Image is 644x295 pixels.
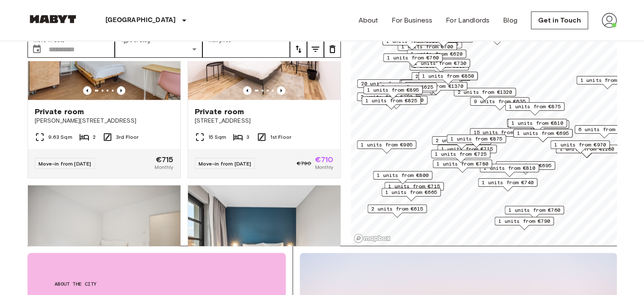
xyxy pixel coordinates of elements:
span: 2 units from €695 [500,162,551,169]
div: Map marker [505,206,564,219]
div: Map marker [405,82,467,95]
span: 15 units from €720 [473,129,528,136]
div: Map marker [365,96,427,109]
div: Map marker [513,129,572,142]
div: Map marker [437,145,497,158]
span: 1 units from €695 [517,129,569,137]
div: Map marker [381,188,441,201]
img: Habyt [28,15,78,23]
button: tune [290,41,307,58]
div: Map marker [431,150,490,163]
div: Map marker [447,135,506,148]
span: 1 units from €1370 [409,82,463,90]
div: Map marker [401,80,460,93]
span: 1 units from €740 [482,179,533,186]
span: 1st Floor [270,133,291,141]
div: Map marker [373,171,432,184]
span: 2 units from €655 [415,73,467,80]
span: 1 units from €850 [422,72,474,80]
div: Map marker [407,50,466,63]
a: For Landlords [446,15,489,25]
div: Map marker [508,119,567,132]
div: Map marker [470,97,529,110]
div: Map marker [357,140,416,154]
span: 1 units from €810 [484,164,535,172]
div: Map marker [357,79,419,93]
div: Map marker [433,160,492,173]
span: 15 Sqm [208,133,227,141]
span: 3 [246,133,249,141]
div: Map marker [399,80,462,93]
div: Map marker [470,128,532,141]
span: 1 units from €760 [387,54,439,62]
span: 2 units from €790 [361,93,412,101]
div: Map marker [378,83,437,96]
span: [STREET_ADDRESS] [195,117,334,125]
span: 1 units from €760 [509,206,560,214]
span: 1 units from €810 [511,119,563,127]
a: Mapbox logo [354,233,391,243]
div: Map marker [478,178,537,191]
span: Private room [35,107,84,117]
div: Map marker [383,53,442,67]
span: 2 [93,133,96,141]
span: 1 units from €1100 [580,76,635,84]
span: 1 units from €905 [361,141,412,149]
span: 1 units from €715 [388,183,440,190]
span: 1 units from €1200 [369,96,423,104]
span: 1 units from €665 [385,188,437,196]
div: Map marker [368,205,427,218]
a: For Business [392,15,432,25]
span: 1 units from €1280 [559,145,614,153]
span: 2 units from €1320 [457,88,512,96]
img: Marketing picture of unit DE-01-482-408-01 [188,185,340,287]
div: Map marker [432,136,491,149]
div: Map marker [409,62,469,75]
button: Previous image [117,86,125,95]
span: 9.63 Sqm [48,133,72,141]
span: 1 units from €825 [365,97,417,104]
span: 6 units from €645 [578,126,630,133]
span: About the city [55,280,259,288]
a: Get in Touch [531,11,588,29]
span: Move-in from [DATE] [39,160,91,167]
span: 1 units from €780 [437,160,488,168]
div: Map marker [412,72,471,85]
div: Map marker [398,42,457,56]
span: 2 units from €865 [436,137,487,144]
span: €715 [156,156,174,163]
div: Map marker [507,119,566,132]
span: 20 units from €655 [361,80,415,87]
span: 1 units from €725 [435,150,486,158]
span: 1 units from €970 [554,141,606,149]
span: 1 units from €895 [367,86,419,94]
div: Map marker [575,125,634,138]
button: Previous image [243,86,252,95]
button: tune [307,41,324,58]
span: 9 units from €635 [474,98,525,105]
span: 1 units from €800 [377,171,428,179]
div: Map marker [576,76,638,89]
span: Monthly [155,163,173,171]
span: Monthly [315,163,333,171]
a: Blog [503,15,517,25]
span: 3rd Floor [116,133,138,141]
span: 3 units from €625 [381,83,433,91]
span: 1 units from €790 [498,217,550,225]
div: Map marker [411,59,470,72]
button: Previous image [277,86,285,95]
span: 1 units from €715 [441,145,493,153]
div: Map marker [495,217,554,230]
button: Previous image [83,86,91,95]
span: €790 [297,160,312,167]
p: [GEOGRAPHIC_DATA] [105,15,176,25]
a: About [359,15,379,25]
img: Marketing picture of unit DE-01-260-065-02 [28,185,180,287]
div: Map marker [384,182,444,195]
div: Map marker [480,164,539,177]
div: Map marker [382,37,442,50]
span: Move-in from [DATE] [199,160,252,167]
div: Map marker [496,161,555,174]
div: Map marker [510,120,569,133]
div: Map marker [362,96,421,110]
